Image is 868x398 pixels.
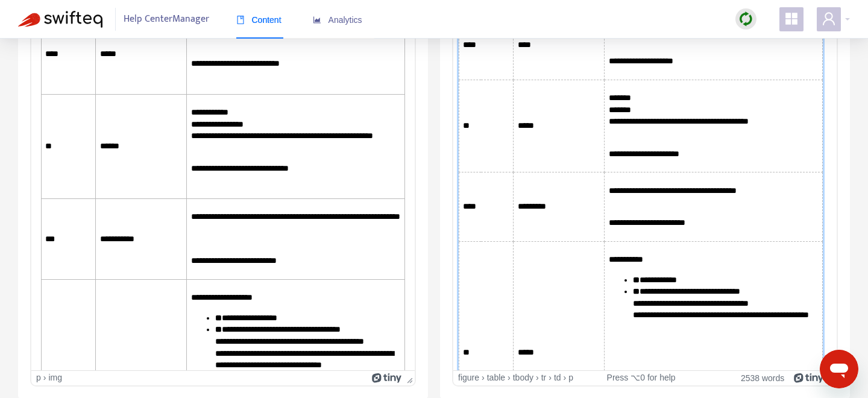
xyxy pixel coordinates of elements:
[487,373,505,383] div: table
[236,15,281,25] span: Content
[313,15,362,25] span: Analytics
[820,350,858,388] iframe: 開啟傳訊視窗按鈕，對話進行中
[564,373,567,383] div: ›
[536,373,539,383] div: ›
[236,16,245,24] span: book
[18,11,102,28] img: Swifteq
[508,373,511,383] div: ›
[513,373,533,383] div: tbody
[549,373,552,383] div: ›
[313,16,321,24] span: area-chart
[372,373,402,382] a: Powered by Tiny
[738,11,753,27] img: sync.dc5367851b00ba804db3.png
[741,373,784,383] button: 2538 words
[541,373,547,383] div: tr
[794,373,824,382] a: Powered by Tiny
[784,11,799,26] span: appstore
[402,371,415,385] div: Press the Up and Down arrow keys to resize the editor.
[482,373,485,383] div: ›
[568,373,573,383] div: p
[554,373,561,383] div: td
[580,373,702,383] div: Press ⌥0 for help
[124,8,209,31] span: Help Center Manager
[822,11,836,26] span: user
[458,373,479,383] div: figure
